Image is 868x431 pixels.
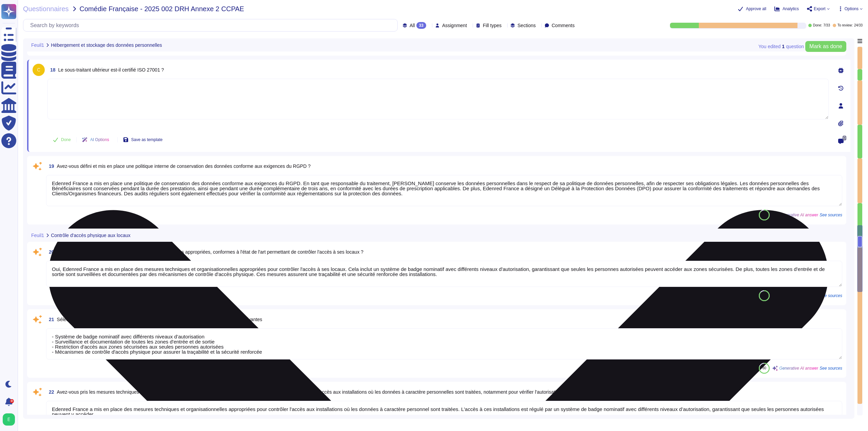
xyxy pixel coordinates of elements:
span: 19 [46,164,54,169]
span: Export [814,7,826,11]
span: 22 [46,390,54,394]
textarea: A [47,79,829,119]
span: 86 [763,294,766,297]
span: See sources [820,213,842,217]
span: You edited question [758,44,804,49]
span: Assignment [442,23,467,28]
button: Analytics [774,6,799,12]
span: 20 [46,250,54,254]
textarea: Edenred France a mis en place une politique de conservation des données conforme aux exigences du... [46,175,842,206]
span: To review: [837,24,853,27]
span: 80 [763,366,766,370]
span: Hébergement et stockage des données personnelles [51,43,162,47]
div: 9+ [10,399,14,403]
b: 1 [782,44,785,49]
span: Sections [517,23,536,28]
button: Approve all [738,6,766,12]
span: Questionnaires [23,5,69,12]
button: Mark as done [805,41,846,52]
span: Mark as done [809,44,842,49]
img: user [3,413,15,426]
span: 21 [46,317,54,322]
span: Approve all [746,7,766,11]
span: All [410,23,415,28]
span: Comments [552,23,575,28]
textarea: Oui, Edenred France a mis en place des mesures techniques et organisationnelles appropriées pour ... [46,261,842,287]
span: Analytics [783,7,799,11]
span: 7 / 33 [823,24,830,27]
span: Options [845,7,859,11]
span: Contrôle d'accès physique aux locaux [51,233,131,238]
span: Done: [813,24,822,27]
span: Comédie Française - 2025 002 DRH Annexe 2 CCPAE [80,5,244,12]
img: user [33,64,45,76]
span: 0 [843,136,846,140]
span: See sources [820,366,842,370]
span: Le sous-traitant ultérieur est-il certifié ISO 27001 ? [58,67,164,73]
input: Search by keywords [27,19,397,31]
span: Feuil1 [31,233,44,238]
span: Feuil1 [31,43,44,47]
span: 18 [47,67,56,72]
div: 33 [416,22,426,29]
span: See sources [820,294,842,298]
button: user [1,412,20,427]
span: 24 / 33 [854,24,863,27]
span: 87 [763,213,766,217]
span: Fill types [483,23,501,28]
textarea: - Système de badge nominatif avec différents niveaux d’autorisation - Surveillance et documentati... [46,328,842,359]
